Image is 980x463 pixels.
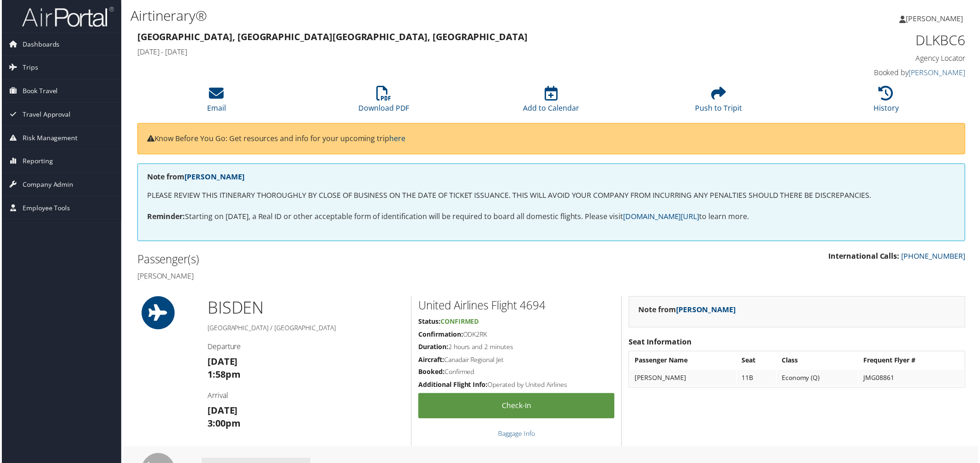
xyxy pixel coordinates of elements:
[207,370,240,382] strong: 1:58pm
[778,371,860,388] td: Economy (Q)
[21,103,69,126] span: Travel Approval
[146,133,958,145] p: Know Before You Go: Get resources and info for your upcoming trip
[207,357,237,369] strong: [DATE]
[630,338,693,348] strong: Seat Information
[631,371,737,388] td: [PERSON_NAME]
[129,6,693,25] h1: Airtinerary®
[418,331,615,340] h5: ODK2RK
[911,68,968,78] a: [PERSON_NAME]
[830,252,902,262] strong: International Calls:
[902,5,974,32] a: [PERSON_NAME]
[21,127,76,150] span: Risk Management
[20,6,113,28] img: airportal-logo.png
[418,382,488,391] strong: Additional Flight Info:
[146,190,958,202] p: PLEASE REVIEW THIS ITINERARY THOROUGHLY BY CLOSE OF BUSINESS ON THE DATE OF TICKET ISSUANCE. THIS...
[418,356,615,366] h5: Canadair Regional Jet
[778,354,860,370] th: Class
[418,344,615,353] h5: 2 hours and 2 minutes
[738,371,778,388] td: 11B
[21,80,56,103] span: Book Travel
[206,91,225,113] a: Email
[639,306,737,316] strong: Note from
[770,68,968,78] h4: Booked by
[861,371,966,388] td: JMG08861
[908,13,965,24] span: [PERSON_NAME]
[207,406,237,418] strong: [DATE]
[418,382,615,391] h5: Operated by United Airlines
[146,172,244,183] strong: Note from
[207,419,240,431] strong: 3:00pm
[631,354,737,370] th: Passenger Name
[389,134,405,144] a: here
[207,392,404,402] h4: Arrival
[418,369,615,378] h5: Confirmed
[418,299,615,315] h2: United Airlines Flight 4694
[770,30,968,50] h1: DLKBC6
[136,30,528,43] strong: [GEOGRAPHIC_DATA], [GEOGRAPHIC_DATA] [GEOGRAPHIC_DATA], [GEOGRAPHIC_DATA]
[146,212,958,224] p: Starting on [DATE], a Real ID or other acceptable form of identification will be required to boar...
[624,212,701,222] a: [DOMAIN_NAME][URL]
[207,343,404,353] h4: Departure
[21,174,72,197] span: Company Admin
[903,252,968,262] a: [PHONE_NUMBER]
[136,253,545,268] h2: Passenger(s)
[875,91,901,113] a: History
[418,395,615,420] a: Check-in
[677,306,737,316] a: [PERSON_NAME]
[418,356,444,365] strong: Aircraft:
[738,354,778,370] th: Seat
[136,47,756,57] h4: [DATE] - [DATE]
[440,318,479,327] span: Confirmed
[146,212,184,222] strong: Reminder:
[418,318,440,327] strong: Status:
[696,91,743,113] a: Push to Tripit
[418,331,463,340] strong: Confirmation:
[358,91,409,113] a: Download PDF
[21,33,58,56] span: Dashboards
[21,150,51,173] span: Reporting
[207,297,404,321] h1: BIS DEN
[184,172,244,183] a: [PERSON_NAME]
[207,325,404,334] h5: [GEOGRAPHIC_DATA] / [GEOGRAPHIC_DATA]
[418,369,445,378] strong: Booked:
[861,354,966,370] th: Frequent Flyer #
[21,197,69,220] span: Employee Tools
[21,56,36,79] span: Trips
[418,344,448,352] strong: Duration:
[770,53,968,64] h4: Agency Locator
[523,91,580,113] a: Add to Calendar
[136,272,545,282] h4: [PERSON_NAME]
[499,431,535,439] a: Baggage Info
